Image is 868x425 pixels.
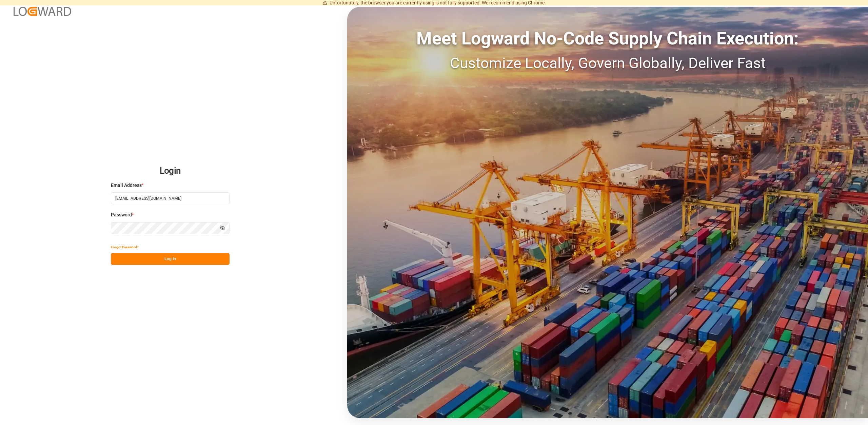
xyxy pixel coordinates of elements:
div: Meet Logward No-Code Supply Chain Execution: [347,25,868,52]
img: Logward_new_orange.png [14,7,71,16]
button: Forgot Password? [111,241,139,253]
button: Log In [111,253,230,265]
span: Email Address [111,182,142,189]
div: Customize Locally, Govern Globally, Deliver Fast [347,52,868,74]
input: Enter your email [111,192,230,204]
span: Password [111,211,132,218]
h2: Login [111,160,230,182]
